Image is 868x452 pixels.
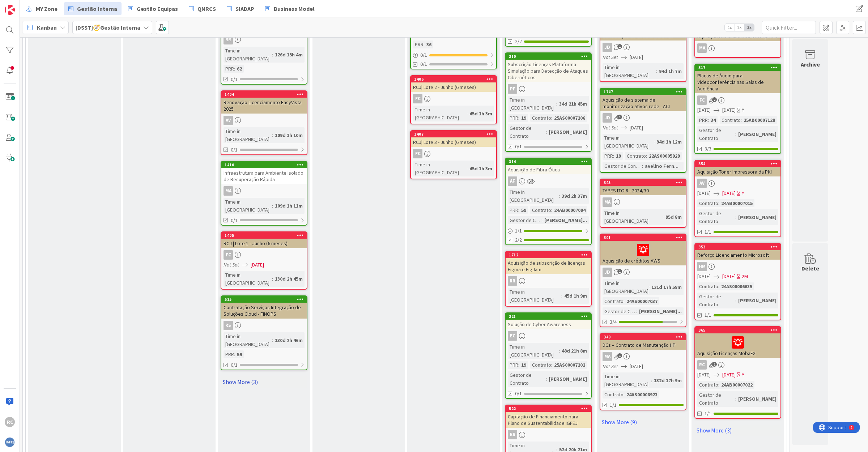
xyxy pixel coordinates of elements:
[603,279,648,295] div: Time in [GEOGRAPHIC_DATA]
[508,331,517,341] div: EC
[561,292,562,300] span: :
[695,244,780,260] div: 353Reforço Licenciamento Microsoft
[603,363,618,370] i: Not Set
[506,53,591,60] div: 310
[603,197,612,207] div: MA
[600,234,686,265] div: 301Aquisição de créditos AWS
[411,76,496,82] div: 1406
[735,213,736,221] span: :
[515,227,522,235] span: 1 / 1
[251,261,264,269] span: [DATE]
[508,371,546,387] div: Gestor de Contrato
[509,159,591,164] div: 314
[603,63,656,79] div: Time in [GEOGRAPHIC_DATA]
[712,362,717,367] span: 1
[411,94,496,103] div: FC
[530,206,551,214] div: Contrato
[124,2,182,15] a: Gestão Equipas
[506,165,591,174] div: Aquisição de Fibra Ótica
[698,328,780,333] div: 365
[506,158,591,165] div: 314
[221,98,307,114] div: Renovação Licenciamento EasyVista 2025
[742,273,748,280] div: 2M
[508,288,561,304] div: Time in [GEOGRAPHIC_DATA]
[741,116,742,124] span: :
[801,264,819,273] div: Delete
[221,303,307,319] div: Contratação Serviços Integração de Soluções Cloud - FINOPS
[506,158,591,174] div: 314Aquisição de Fibra Ótica
[468,110,494,118] div: 45d 1h 3m
[22,2,62,15] a: MY Zone
[506,320,591,329] div: Solução de Cyber Awareness
[613,152,614,160] span: :
[411,51,496,60] div: 0/1
[221,186,307,196] div: MA
[224,271,272,287] div: Time in [GEOGRAPHIC_DATA]
[273,275,305,283] div: 130d 2h 45m
[600,234,686,241] div: 301
[656,67,657,75] span: :
[698,244,780,250] div: 353
[506,405,591,412] div: 522
[272,131,273,139] span: :
[551,114,552,122] span: :
[801,60,820,69] div: Archive
[694,425,781,436] a: Show More (3)
[506,313,591,320] div: 321
[705,228,711,236] span: 1/1
[197,4,216,13] span: QNRCS
[600,241,686,265] div: Aquisição de créditos AWS
[221,35,307,44] div: RR
[272,336,273,344] span: :
[468,165,494,172] div: 45d 1h 3m
[546,128,547,136] span: :
[234,350,235,358] span: :
[413,106,467,121] div: Time in [GEOGRAPHIC_DATA]
[411,131,496,137] div: 1407
[600,416,686,428] a: Show More (9)
[617,269,622,274] span: 1
[610,318,617,326] span: 3/4
[695,327,780,333] div: 365
[508,124,546,140] div: Gestor de Contrato
[600,89,686,95] div: 1747
[722,189,736,197] span: [DATE]
[77,4,117,13] span: Gestão Interna
[274,4,315,13] span: Business Model
[222,2,259,15] a: SIADAP
[642,162,643,170] span: :
[655,138,684,146] div: 94d 1h 12m
[697,189,711,197] span: [DATE]
[604,180,686,185] div: 345
[600,334,686,350] div: 349DCs – Contrato de Manutenção HP
[697,43,707,53] div: MA
[603,307,636,315] div: Gestor de Contrato
[695,95,780,105] div: FC
[235,65,244,73] div: 62
[695,179,780,188] div: AV
[224,65,234,73] div: PRR
[552,206,587,214] div: 24AB00007094
[625,152,646,160] div: Contrato
[508,176,517,186] div: AF
[509,314,591,319] div: 321
[646,152,647,160] span: :
[556,100,557,108] span: :
[420,51,427,59] span: 0 / 1
[508,343,559,359] div: Time in [GEOGRAPHIC_DATA]
[508,206,518,214] div: PRR
[506,276,591,286] div: RR
[551,361,552,369] span: :
[411,76,496,92] div: 1406RCJ| Lote 2 - Junho (6 meses)
[557,100,589,108] div: 34d 21h 45m
[225,92,307,97] div: 1404
[518,361,519,369] span: :
[508,188,559,204] div: Time in [GEOGRAPHIC_DATA]
[614,152,623,160] div: 19
[506,176,591,186] div: AF
[137,4,178,13] span: Gestão Equipas
[695,64,780,71] div: 317
[231,217,238,224] span: 0/1
[272,275,273,283] span: :
[719,199,754,207] div: 24AB00007015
